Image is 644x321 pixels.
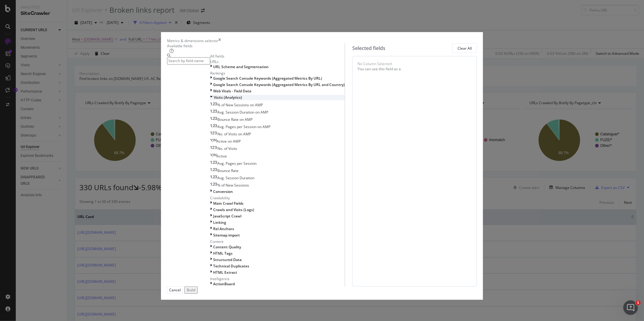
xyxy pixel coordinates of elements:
[214,95,242,100] span: Visits (Analytics)
[213,226,234,231] span: Rel Anchors
[217,168,239,173] span: Bounce Rate
[161,32,483,300] div: modal
[452,43,477,53] button: Clear All
[636,300,641,305] span: 1
[352,45,385,52] div: Selected fields
[210,54,345,59] div: All fields
[458,46,472,51] div: Clear All
[213,270,237,275] span: HTML Extract
[216,154,227,159] span: Active
[213,189,233,194] span: Conversion
[213,76,322,81] span: Google Search Console Keywords (Aggregated Metrics By URL)
[217,124,270,129] span: Avg. Pages per Session on AMP
[210,195,345,200] div: Crawlability
[213,281,235,286] span: ActionBoard
[357,61,392,66] div: No Column Selected
[217,117,253,122] span: Bounce Rate on AMP
[216,139,241,144] span: Active on AMP
[217,183,249,188] span: % of New Sessions
[357,66,472,71] div: You can use this field as a
[217,110,268,115] span: Avg. Session Duration on AMP
[210,71,345,76] div: Rankings
[213,213,241,219] span: JavaScript Crawl
[167,286,183,293] button: Cancel
[213,233,240,238] span: Sitemap import
[218,38,221,43] div: times
[167,43,345,48] div: Available fields
[213,207,254,212] span: Crawls and Visits (Logs)
[217,161,257,166] span: Avg. Pages per Session
[210,59,345,64] div: URLs
[217,175,254,180] span: Avg. Session Duration
[217,102,263,108] span: % of New Sessions on AMP
[217,131,251,137] span: No. of Visits on AMP
[210,276,345,281] div: Intelligence
[213,257,242,262] span: Structured Data
[213,251,233,256] span: HTML Tags
[213,263,249,269] span: Technical Duplicates
[169,287,181,293] div: Cancel
[184,286,198,293] button: Build
[623,300,638,315] iframe: Intercom live chat
[213,82,345,87] span: Google Search Console Keywords (Aggregated Metrics By URL and Country)
[167,57,210,64] input: Search by field name
[213,88,251,94] span: Web Vitals - Field Data
[217,146,237,151] span: No. of Visits
[213,201,243,206] span: Main Crawl Fields
[210,239,345,244] div: Content
[213,220,226,225] span: Linking
[213,244,241,250] span: Content Quality
[167,38,218,43] div: Metrics & dimensions selector
[213,64,269,69] span: URL Scheme and Segmentation
[187,287,195,293] div: Build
